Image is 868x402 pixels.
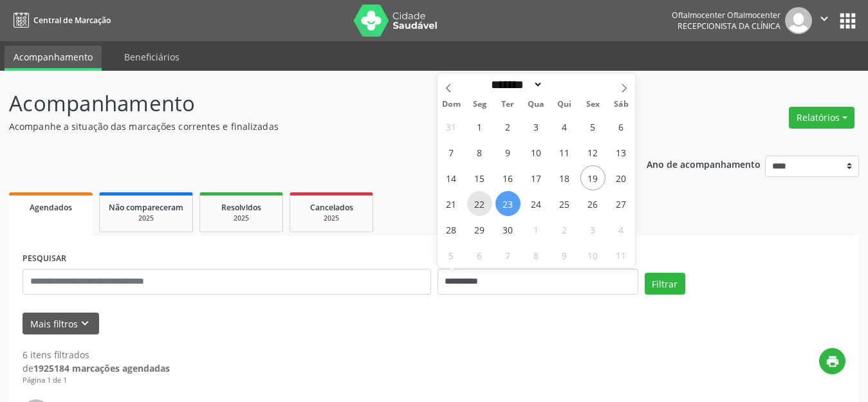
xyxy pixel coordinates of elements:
span: Ter [494,100,522,109]
span: Setembro 1, 2025 [467,114,492,139]
span: Outubro 11, 2025 [609,242,634,268]
span: Setembro 21, 2025 [439,191,464,216]
span: Outubro 5, 2025 [439,242,464,268]
div: 6 itens filtrados [23,348,170,361]
i:  [817,12,831,26]
p: Ano de acompanhamento [647,156,761,172]
span: Outubro 7, 2025 [495,242,521,268]
span: Outubro 9, 2025 [552,242,577,268]
span: Qua [522,100,550,109]
span: Outubro 10, 2025 [580,242,605,268]
span: Setembro 28, 2025 [439,217,464,242]
span: Setembro 24, 2025 [524,191,549,216]
span: Setembro 15, 2025 [467,165,492,190]
span: Setembro 7, 2025 [439,140,464,165]
span: Setembro 12, 2025 [580,140,605,165]
span: Setembro 25, 2025 [552,191,577,216]
span: Setembro 27, 2025 [609,191,634,216]
span: Setembro 22, 2025 [467,191,492,216]
img: img [785,7,812,34]
span: Setembro 29, 2025 [467,217,492,242]
div: 2025 [109,214,183,223]
span: Dom [438,100,466,109]
span: Setembro 20, 2025 [609,165,634,190]
div: Página 1 de 1 [23,375,170,386]
span: Setembro 10, 2025 [524,140,549,165]
span: Outubro 1, 2025 [524,217,549,242]
span: Setembro 14, 2025 [439,165,464,190]
span: Setembro 11, 2025 [552,140,577,165]
span: Outubro 4, 2025 [609,217,634,242]
span: Setembro 5, 2025 [580,114,605,139]
strong: 1925184 marcações agendadas [33,362,170,374]
span: Setembro 23, 2025 [495,191,521,216]
div: Oftalmocenter Oftalmocenter [672,10,780,21]
span: Setembro 13, 2025 [609,140,634,165]
button: print [819,348,845,374]
a: Beneficiários [115,46,189,68]
span: Outubro 8, 2025 [524,242,549,268]
span: Resolvidos [221,202,261,213]
span: Sex [578,100,607,109]
button: Filtrar [645,273,685,295]
span: Setembro 18, 2025 [552,165,577,190]
a: Acompanhamento [5,46,102,71]
span: Setembro 3, 2025 [524,114,549,139]
span: Setembro 8, 2025 [467,140,492,165]
input: Year [543,78,586,91]
span: Setembro 6, 2025 [609,114,634,139]
span: Seg [465,100,494,109]
a: Central de Marcação [9,10,111,31]
div: 2025 [209,214,273,223]
span: Outubro 2, 2025 [552,217,577,242]
span: Recepcionista da clínica [678,21,780,32]
p: Acompanhamento [9,87,604,120]
span: Outubro 3, 2025 [580,217,605,242]
span: Agosto 31, 2025 [439,114,464,139]
label: PESQUISAR [23,249,66,269]
div: 2025 [299,214,364,223]
i: print [826,354,840,369]
span: Central de Marcação [33,15,111,26]
i: keyboard_arrow_down [78,316,92,331]
p: Acompanhe a situação das marcações correntes e finalizadas [9,120,604,133]
select: Month [487,78,544,91]
span: Setembro 19, 2025 [580,165,605,190]
button: apps [836,10,859,32]
span: Setembro 4, 2025 [552,114,577,139]
button:  [812,7,836,34]
button: Relatórios [789,107,854,129]
span: Setembro 17, 2025 [524,165,549,190]
span: Cancelados [310,202,353,213]
span: Setembro 16, 2025 [495,165,521,190]
span: Sáb [607,100,635,109]
span: Setembro 9, 2025 [495,140,521,165]
span: Setembro 30, 2025 [495,217,521,242]
span: Não compareceram [109,202,183,213]
div: de [23,361,170,375]
button: Mais filtroskeyboard_arrow_down [23,313,99,335]
span: Qui [550,100,578,109]
span: Agendados [30,202,72,213]
span: Setembro 26, 2025 [580,191,605,216]
span: Outubro 6, 2025 [467,242,492,268]
span: Setembro 2, 2025 [495,114,521,139]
